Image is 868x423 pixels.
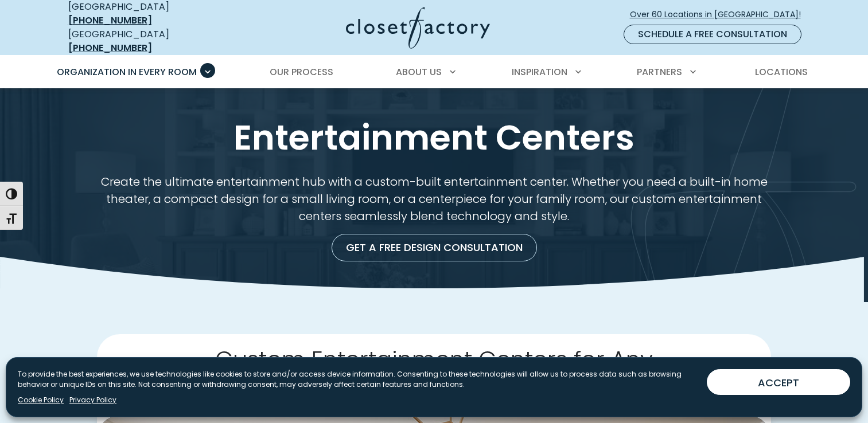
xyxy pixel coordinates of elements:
[57,65,197,79] span: Organization in Every Room
[755,65,808,79] span: Locations
[97,173,771,225] p: Create the ultimate entertainment hub with a custom-built entertainment center. Whether you need ...
[49,56,820,88] nav: Primary Menu
[68,28,235,55] div: [GEOGRAPHIC_DATA]
[630,9,810,21] span: Over 60 Locations in [GEOGRAPHIC_DATA]!
[396,65,442,79] span: About Us
[68,14,152,27] a: [PHONE_NUMBER]
[707,369,850,395] button: ACCEPT
[18,369,698,390] p: To provide the best experiences, we use technologies like cookies to store and/or access device i...
[346,7,490,49] img: Closet Factory Logo
[18,395,64,405] a: Cookie Policy
[624,25,801,44] a: Schedule a Free Consultation
[215,343,653,375] span: Custom Entertainment Centers for Any
[629,5,811,25] a: Over 60 Locations in [GEOGRAPHIC_DATA]!
[637,65,682,79] span: Partners
[270,65,333,79] span: Our Process
[68,41,152,54] a: [PHONE_NUMBER]
[66,116,803,159] h1: Entertainment Centers
[512,65,567,79] span: Inspiration
[69,395,116,405] a: Privacy Policy
[332,234,537,261] a: Get a Free Design Consultation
